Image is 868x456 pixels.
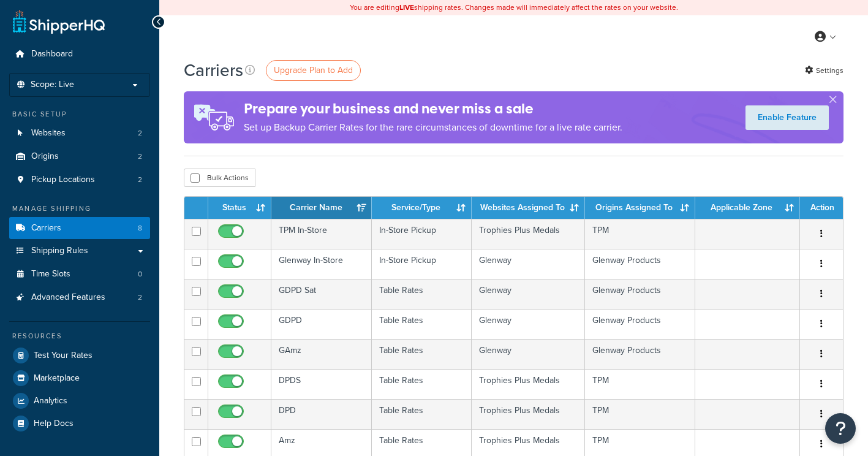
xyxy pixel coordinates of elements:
[472,399,584,429] td: Trophies Plus Medals
[31,128,66,139] span: Websites
[372,309,472,339] td: Table Rates
[31,151,59,162] span: Origins
[34,351,92,361] span: Test Your Rates
[9,344,150,367] a: Test Your Rates
[271,197,372,219] th: Carrier Name: activate to sort column ascending
[9,109,150,120] div: Basic Setup
[31,49,73,59] span: Dashboard
[31,80,74,90] span: Scope: Live
[9,43,150,66] a: Dashboard
[472,279,584,309] td: Glenway
[13,9,105,34] a: ShipperHQ Home
[9,263,150,286] a: Time Slots 0
[271,399,372,429] td: DPD
[372,219,472,249] td: In-Store Pickup
[271,309,372,339] td: GDPD
[9,412,150,435] a: Help Docs
[31,223,61,234] span: Carriers
[271,249,372,279] td: Glenway In-Store
[271,279,372,309] td: GDPD Sat
[9,122,150,145] a: Websites 2
[695,197,800,219] th: Applicable Zone: activate to sort column ascending
[372,339,472,369] td: Table Rates
[244,119,622,136] p: Set up Backup Carrier Rates for the rare circumstances of downtime for a live rate carrier.
[472,249,584,279] td: Glenway
[9,203,150,214] div: Manage Shipping
[585,249,695,279] td: Glenway Products
[31,246,88,256] span: Shipping Rules
[800,197,843,219] th: Action
[9,145,150,168] li: Origins
[138,269,142,279] span: 0
[585,369,695,399] td: TPM
[9,367,150,389] a: Marketplace
[271,219,372,249] td: TPM In-Store
[372,369,472,399] td: Table Rates
[9,240,150,262] a: Shipping Rules
[9,263,150,286] li: Time Slots
[585,399,695,429] td: TPM
[271,369,372,399] td: DPDS
[9,122,150,145] li: Websites
[472,219,584,249] td: Trophies Plus Medals
[372,197,472,219] th: Service/Type: activate to sort column ascending
[244,99,622,119] h4: Prepare your business and never miss a sale
[372,279,472,309] td: Table Rates
[138,292,142,303] span: 2
[271,339,372,369] td: GAmz
[138,175,142,185] span: 2
[184,169,255,187] button: Bulk Actions
[138,151,142,162] span: 2
[9,217,150,240] li: Carriers
[34,373,80,384] span: Marketplace
[585,219,695,249] td: TPM
[31,292,105,303] span: Advanced Features
[31,175,95,185] span: Pickup Locations
[585,197,695,219] th: Origins Assigned To: activate to sort column ascending
[31,269,70,279] span: Time Slots
[9,390,150,412] a: Analytics
[34,419,74,429] span: Help Docs
[372,249,472,279] td: In-Store Pickup
[372,399,472,429] td: Table Rates
[9,217,150,240] a: Carriers 8
[9,145,150,168] a: Origins 2
[825,413,856,444] button: Open Resource Center
[9,169,150,191] a: Pickup Locations 2
[274,64,353,77] span: Upgrade Plan to Add
[9,286,150,309] li: Advanced Features
[138,128,142,139] span: 2
[34,396,67,406] span: Analytics
[138,223,142,234] span: 8
[399,2,414,13] b: LIVE
[472,339,584,369] td: Glenway
[805,62,843,79] a: Settings
[9,169,150,191] li: Pickup Locations
[745,105,829,130] a: Enable Feature
[184,58,243,82] h1: Carriers
[585,339,695,369] td: Glenway Products
[472,309,584,339] td: Glenway
[585,309,695,339] td: Glenway Products
[266,60,361,81] a: Upgrade Plan to Add
[9,331,150,341] div: Resources
[184,91,244,143] img: ad-rules-rateshop-fe6ec290ccb7230408bd80ed9643f0289d75e0ffd9eb532fc0e269fcd187b520.png
[472,369,584,399] td: Trophies Plus Medals
[472,197,584,219] th: Websites Assigned To: activate to sort column ascending
[585,279,695,309] td: Glenway Products
[208,197,271,219] th: Status: activate to sort column ascending
[9,286,150,309] a: Advanced Features 2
